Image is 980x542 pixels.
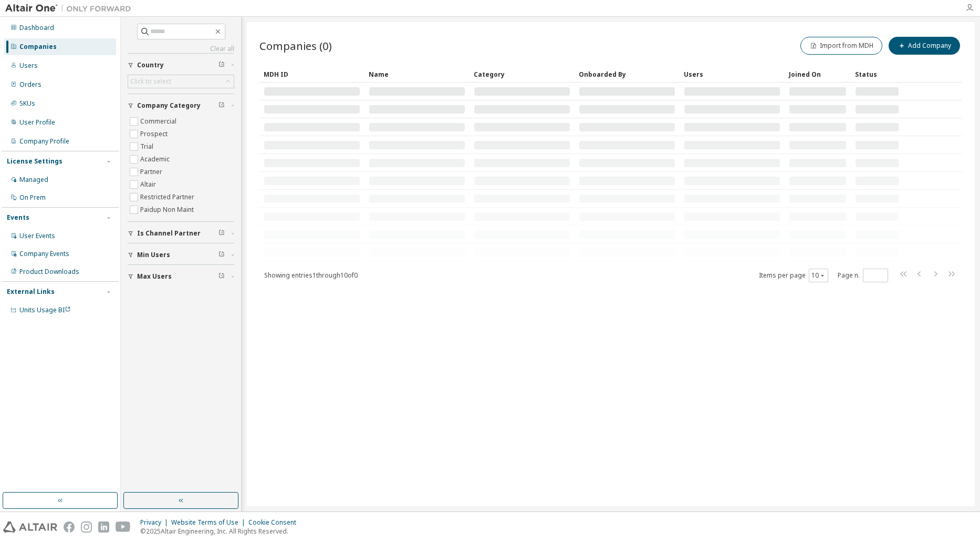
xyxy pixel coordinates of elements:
span: Min Users [137,251,170,259]
label: Academic [140,153,172,166]
span: Is Channel Partner [137,229,201,238]
span: Units Usage BI [19,305,71,314]
div: Website Terms of Use [171,518,248,527]
button: Country [128,54,234,77]
button: Add Company [889,37,960,55]
button: 10 [811,271,826,280]
div: Companies [19,43,57,51]
div: On Prem [19,193,46,202]
div: Cookie Consent [248,518,303,527]
div: Click to select [128,75,234,88]
div: License Settings [7,157,62,166]
div: Click to select [130,77,171,86]
img: instagram.svg [81,521,92,533]
span: Showing entries 1 through 10 of 0 [264,271,358,280]
span: Companies (0) [259,38,332,53]
label: Partner [140,166,164,178]
span: Page n. [838,269,888,282]
a: Clear all [128,45,234,53]
span: Clear filter [218,101,225,110]
div: Onboarded By [579,66,675,83]
span: Country [137,61,164,69]
div: Product Downloads [19,268,79,276]
label: Altair [140,178,158,191]
img: Altair One [5,3,137,14]
div: Users [684,66,780,83]
div: Company Profile [19,137,69,146]
button: Is Channel Partner [128,222,234,245]
div: Privacy [140,518,171,527]
div: Managed [19,176,48,184]
span: Max Users [137,272,172,281]
label: Trial [140,140,155,153]
span: Company Category [137,101,201,110]
label: Paidup Non Maint [140,203,196,216]
button: Import from MDH [800,37,882,55]
label: Restricted Partner [140,191,196,203]
div: Users [19,62,38,70]
div: Status [855,66,899,83]
div: Category [474,66,570,83]
img: facebook.svg [64,521,75,533]
div: Orders [19,80,41,89]
div: External Links [7,288,55,296]
span: Clear filter [218,272,225,281]
p: © 2025 Altair Engineering, Inc. All Rights Reserved. [140,527,303,536]
div: Dashboard [19,24,54,32]
button: Min Users [128,243,234,267]
img: youtube.svg [116,521,131,533]
label: Commercial [140,115,179,128]
button: Company Category [128,94,234,117]
div: Events [7,213,29,222]
div: SKUs [19,99,35,108]
span: Clear filter [218,251,225,259]
div: User Profile [19,118,55,127]
img: altair_logo.svg [3,521,57,533]
div: Joined On [789,66,847,83]
span: Clear filter [218,229,225,238]
label: Prospect [140,128,170,140]
button: Max Users [128,265,234,288]
div: Name [369,66,465,83]
div: MDH ID [264,66,360,83]
span: Clear filter [218,61,225,69]
span: Items per page [759,269,828,282]
div: Company Events [19,250,69,258]
img: linkedin.svg [98,521,109,533]
div: User Events [19,232,55,240]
